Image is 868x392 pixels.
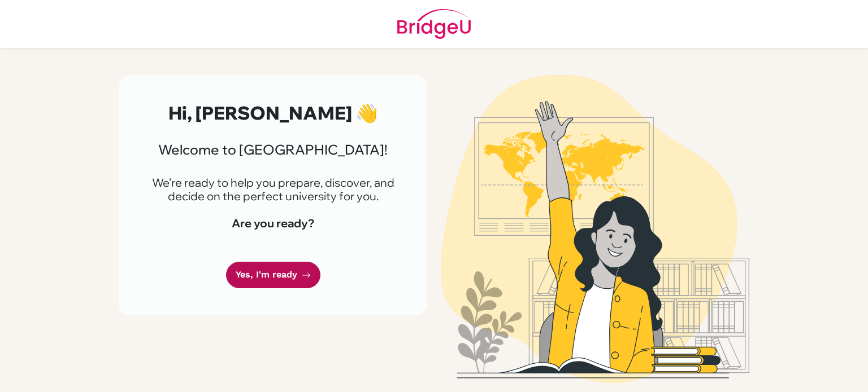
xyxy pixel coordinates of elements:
[226,262,320,288] a: Yes, I'm ready
[146,142,400,158] h3: Welcome to [GEOGRAPHIC_DATA]!
[146,176,400,203] p: We're ready to help you prepare, discover, and decide on the perfect university for you.
[146,217,400,230] h4: Are you ready?
[146,102,400,124] h2: Hi, [PERSON_NAME] 👋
